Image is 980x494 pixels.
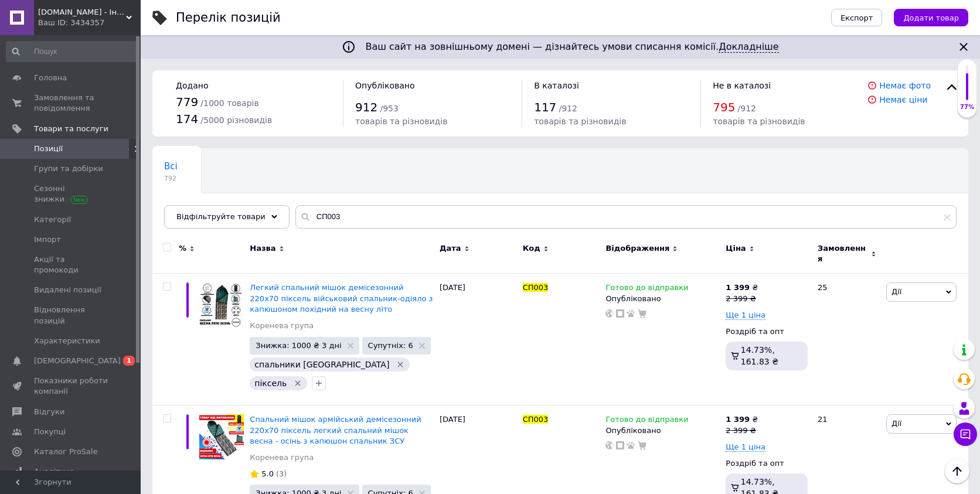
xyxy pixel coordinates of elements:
[176,112,198,126] span: 174
[38,18,141,28] div: Ваш ID: 3434357
[726,425,758,436] div: 2 399 ₴
[726,283,750,292] b: 1 399
[250,415,421,445] a: Спальний мішок армійський демісезонний 220х70 піксель легкий спальний мішок весна - осінь з капюш...
[605,243,669,254] span: Відображення
[891,419,901,428] span: Дії
[34,214,71,225] span: Категорії
[958,103,976,111] div: 77%
[34,336,100,346] span: Характеристики
[276,469,287,478] span: (3)
[34,376,108,397] span: Показники роботи компанії
[879,95,927,104] a: Немає ціни
[534,81,579,90] span: В каталозі
[523,243,540,254] span: Код
[811,274,883,406] div: 25
[261,469,274,478] span: 5.0
[954,423,977,446] button: Чат з покупцем
[605,294,720,304] div: Опубліковано
[200,115,272,125] span: / 5000 різновидів
[738,104,756,113] span: / 912
[34,93,108,114] span: Замовлення та повідомлення
[355,100,377,114] span: 912
[365,41,778,53] span: Ваш сайт на зовнішньому домені — дізнайтесь умови списання комісії.
[34,305,108,326] span: Відновлення позицій
[34,254,108,275] span: Акції та промокоди
[34,447,97,457] span: Каталог ProSale
[176,12,281,24] div: Перелік позицій
[34,407,64,417] span: Відгуки
[256,342,341,349] span: Знижка: 1000 ₴ 3 дні
[726,415,750,424] b: 1 399
[726,311,765,320] span: Ще 1 ціна
[123,356,135,366] span: 1
[293,379,302,388] svg: Видалити мітку
[726,282,758,293] div: ₴
[894,9,968,26] button: Додати товар
[741,345,778,366] span: 14.73%, 161.83 ₴
[534,117,626,126] span: товарів та різновидів
[523,415,549,424] span: СП003
[200,98,258,108] span: / 1000 товарів
[179,243,186,254] span: %
[254,360,389,369] span: спальники [GEOGRAPHIC_DATA]
[945,459,969,483] button: Наверх
[176,81,208,90] span: Додано
[719,41,778,53] a: Докладніше
[6,41,138,62] input: Пошук
[295,205,957,229] input: Пошук по назві позиції, артикулу і пошуковим запитам
[34,73,67,83] span: Головна
[199,414,244,459] img: Спальный мешок армейский демисезонный 220х70 пиксель легкий спальный мешок весна осень с капюшон ...
[199,282,244,327] img: Легкий спальный мешок демисезонный 220х70 пиксель военный спальник-одеяло з капюшоном походной на...
[605,415,688,427] span: Готово до відправки
[534,100,556,114] span: 117
[818,243,868,264] span: Замовлення
[713,117,805,126] span: товарів та різновидів
[38,7,126,18] span: 15k.shop - Інтернет магазин для туризму, відпочинку та спорядження !
[250,243,275,254] span: Назва
[437,274,520,406] div: [DATE]
[605,425,720,436] div: Опубліковано
[396,360,405,369] svg: Видалити мітку
[440,243,461,254] span: Дата
[726,326,808,337] div: Роздріб та опт
[34,234,61,245] span: Імпорт
[879,81,931,90] a: Немає фото
[164,161,178,172] span: Всі
[831,9,883,26] button: Експорт
[250,452,314,463] a: Коренева група
[726,458,808,469] div: Роздріб та опт
[34,285,101,295] span: Видалені позиції
[368,342,413,349] span: Супутніх: 6
[34,466,74,477] span: Аналітика
[380,104,398,113] span: / 953
[726,294,758,304] div: 2 399 ₴
[250,283,433,313] a: Легкий спальний мішок демісезонний 220х70 піксель військовий спальник-одіяло з капюшоном похідний...
[34,124,108,134] span: Товари та послуги
[726,243,746,254] span: Ціна
[903,13,959,22] span: Додати товар
[726,442,765,452] span: Ще 1 ціна
[713,81,771,90] span: Не в каталозі
[254,379,287,388] span: піксель
[34,144,63,154] span: Позиції
[250,321,314,331] a: Коренева група
[164,174,178,183] span: 792
[176,212,266,221] span: Відфільтруйте товари
[34,163,103,174] span: Групи та добірки
[355,81,415,90] span: Опубліковано
[34,183,108,205] span: Сезонні знижки
[34,427,66,437] span: Покупці
[34,356,121,366] span: [DEMOGRAPHIC_DATA]
[713,100,735,114] span: 795
[891,287,901,296] span: Дії
[559,104,577,113] span: / 912
[176,95,198,109] span: 779
[605,283,688,295] span: Готово до відправки
[841,13,873,22] span: Експорт
[523,283,549,292] span: СП003
[355,117,447,126] span: товарів та різновидів
[957,40,971,54] svg: Закрити
[726,414,758,425] div: ₴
